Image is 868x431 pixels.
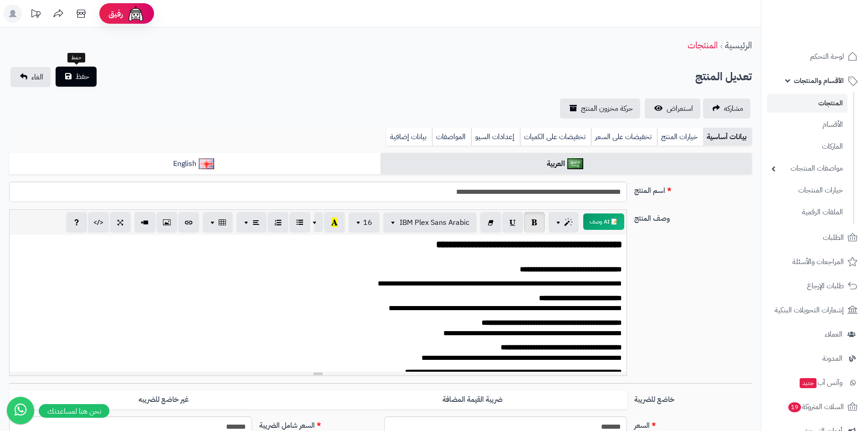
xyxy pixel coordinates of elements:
[767,159,847,178] a: مواصفات المنتجات
[380,153,752,175] a: العربية
[775,304,844,317] span: إشعارات التحويلات البنكية
[631,182,755,196] label: اسم المنتج
[767,299,863,321] a: إشعارات التحويلات البنكية
[67,53,85,63] div: حفظ
[645,99,700,119] a: استعراض
[807,280,844,292] span: طلبات الإرجاع
[349,213,380,233] button: 16
[787,400,844,413] span: السلات المتروكة
[631,390,755,405] label: خاضع للضريبة
[767,396,863,418] a: السلات المتروكة19
[31,72,43,83] span: الغاء
[792,255,844,268] span: المراجعات والأسئلة
[400,217,469,228] span: IBM Plex Sans Arabic
[767,227,863,249] a: الطلبات
[667,103,693,114] span: استعراض
[631,416,755,431] label: السعر
[520,128,591,146] a: تخفيضات على الكميات
[724,103,743,114] span: مشاركه
[767,46,863,68] a: لوحة التحكم
[767,348,863,369] a: المدونة
[256,416,380,431] label: السعر شامل الضريبة
[688,38,718,52] a: المنتجات
[657,128,703,146] a: خيارات المنتج
[471,128,520,146] a: إعدادات السيو
[823,231,844,244] span: الطلبات
[127,5,145,23] img: ai-face.png
[725,38,752,52] a: الرئيسية
[810,50,844,63] span: لوحة التحكم
[799,376,842,389] span: وآتس آب
[432,128,471,146] a: المواصفات
[767,323,863,345] a: العملاء
[695,68,752,86] h2: تعديل المنتج
[767,181,847,200] a: خيارات المنتجات
[56,67,97,87] button: حفظ
[9,390,318,409] label: غير خاضع للضريبه
[794,74,844,87] span: الأقسام والمنتجات
[383,213,477,233] button: IBM Plex Sans Arabic
[386,128,432,146] a: بيانات إضافية
[825,328,842,341] span: العملاء
[800,378,817,388] span: جديد
[788,402,801,412] span: 19
[767,137,847,156] a: الماركات
[76,71,89,82] span: حفظ
[9,153,380,175] a: English
[363,217,372,228] span: 16
[560,99,640,119] a: حركة مخزون المنتج
[767,115,847,135] a: الأقسام
[567,158,583,169] img: العربية
[703,128,752,146] a: بيانات أساسية
[767,251,863,273] a: المراجعات والأسئلة
[199,158,215,169] img: English
[24,5,47,25] a: تحديثات المنصة
[583,213,624,230] button: 📝 AI وصف
[318,390,627,409] label: ضريبة القيمة المضافة
[767,372,863,394] a: وآتس آبجديد
[591,128,657,146] a: تخفيضات على السعر
[822,352,842,365] span: المدونة
[767,203,847,222] a: الملفات الرقمية
[703,99,750,119] a: مشاركه
[631,209,755,224] label: وصف المنتج
[10,67,51,87] a: الغاء
[581,103,633,114] span: حركة مخزون المنتج
[767,275,863,297] a: طلبات الإرجاع
[767,94,847,113] a: المنتجات
[108,8,123,19] span: رفيق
